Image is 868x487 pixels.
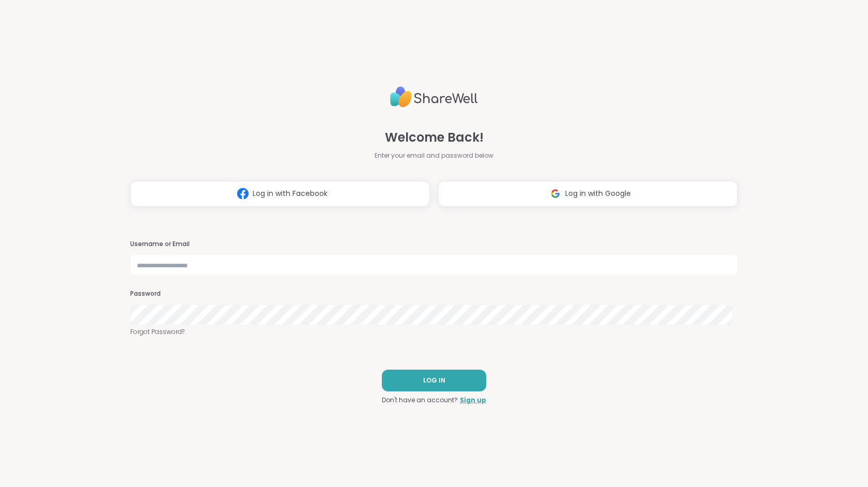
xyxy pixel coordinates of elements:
span: Don't have an account? [382,395,458,405]
span: Enter your email and password below [375,151,493,160]
span: Log in with Google [565,188,631,199]
img: ShareWell Logomark [546,184,565,203]
a: Forgot Password? [130,327,738,337]
span: Log in with Facebook [253,188,328,199]
h3: Password [130,290,738,298]
a: Sign up [460,395,486,405]
img: ShareWell Logo [390,82,478,112]
span: LOG IN [423,376,445,385]
button: Log in with Google [438,181,738,207]
button: LOG IN [382,370,486,391]
span: Welcome Back! [385,128,484,147]
img: ShareWell Logomark [233,184,253,203]
button: Log in with Facebook [130,181,430,207]
h3: Username or Email [130,240,738,249]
